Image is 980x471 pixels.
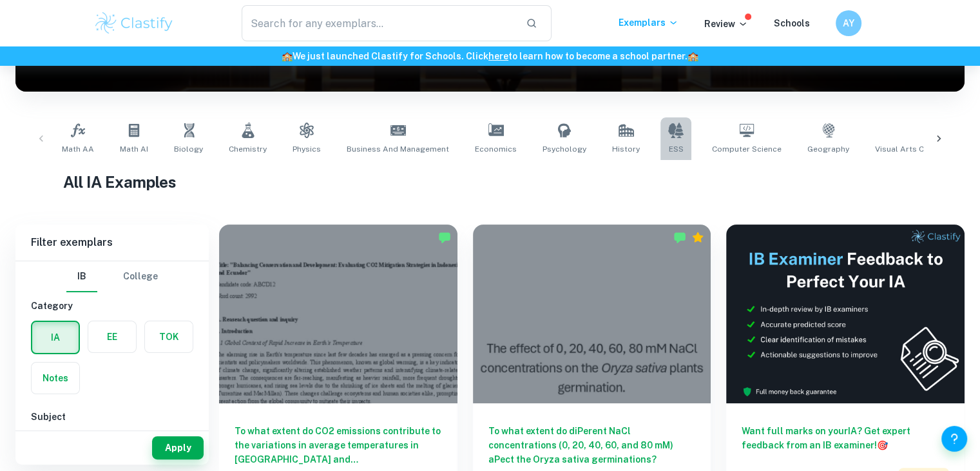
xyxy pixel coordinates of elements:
[31,299,193,313] h6: Category
[669,143,684,155] span: ESS
[152,436,204,459] button: Apply
[704,17,748,31] p: Review
[32,322,79,353] button: IA
[877,440,888,450] span: 🎯
[841,16,856,30] h6: AY
[475,143,517,155] span: Economics
[174,143,203,155] span: Biology
[543,143,586,155] span: Psychology
[63,170,918,194] h1: All IA Examples
[612,143,640,155] span: History
[726,225,965,403] img: Thumbnail
[742,424,949,452] h6: Want full marks on your IA ? Get expert feedback from an IB examiner!
[774,18,810,28] a: Schools
[93,10,175,36] img: Clastify logo
[235,424,442,466] h6: To what extent do CO2 emissions contribute to the variations in average temperatures in [GEOGRAPH...
[712,143,782,155] span: Computer Science
[488,51,508,61] a: here
[62,143,94,155] span: Math AA
[145,321,193,352] button: TOK
[619,15,678,30] p: Exemplars
[120,143,148,155] span: Math AI
[32,363,79,394] button: Notes
[687,51,698,61] span: 🏫
[229,143,267,155] span: Chemistry
[347,143,449,155] span: Business and Management
[293,143,321,155] span: Physics
[691,231,704,244] div: Premium
[673,231,686,244] img: Marked
[488,424,696,466] h6: To what extent do diPerent NaCl concentrations (0, 20, 40, 60, and 80 mM) aPect the Oryza sativa ...
[66,261,97,292] button: IB
[3,49,977,63] h6: We just launched Clastify for Schools. Click to learn how to become a school partner.
[836,10,861,36] button: AY
[31,410,193,424] h6: Subject
[941,426,967,452] button: Help and Feedback
[807,143,849,155] span: Geography
[438,231,451,244] img: Marked
[242,5,516,41] input: Search for any exemplars...
[123,261,158,292] button: College
[88,321,136,352] button: EE
[282,51,293,61] span: 🏫
[15,225,209,261] h6: Filter exemplars
[66,261,158,292] div: Filter type choice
